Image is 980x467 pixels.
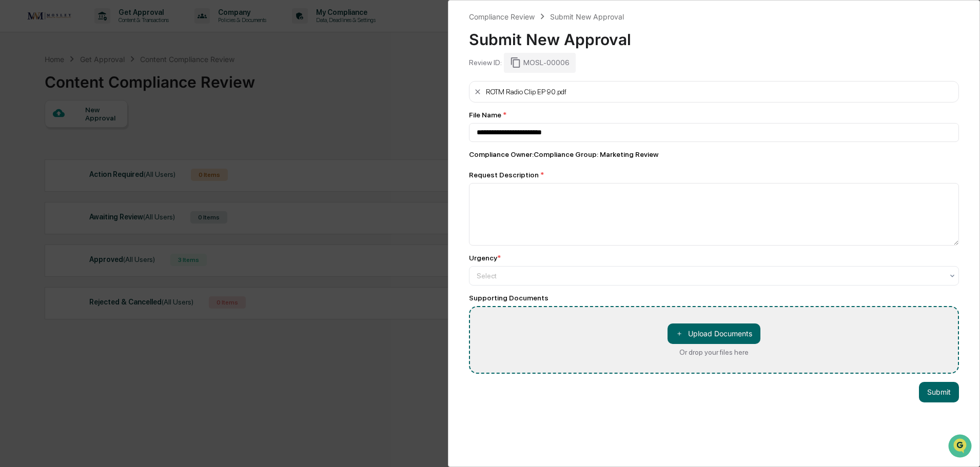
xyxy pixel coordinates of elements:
a: Powered byPylon [72,173,124,181]
span: Data Lookup [21,149,65,159]
div: 🔎 [10,150,18,158]
p: How can we help? [10,22,187,38]
div: 🖐️ [10,130,18,138]
span: Attestations [85,129,127,139]
iframe: Open customer support [947,433,975,461]
button: Or drop your files here [668,323,760,344]
a: 🖐️Preclearance [6,125,70,144]
div: Urgency [469,254,501,262]
div: Supporting Documents [469,294,959,302]
div: Submit New Approval [469,22,959,49]
a: 🗄️Attestations [70,125,131,144]
button: Submit [919,382,959,402]
div: Compliance Owner : Compliance Group: Marketing Review [469,150,959,158]
span: Pylon [102,174,124,181]
span: Preclearance [21,129,66,139]
div: MOSL-00006 [504,53,576,72]
div: Request Description [469,171,959,179]
img: 1746055101610-c473b297-6a78-478c-a979-82029cc54cd1 [10,78,29,97]
div: Submit New Approval [550,12,624,21]
div: Compliance Review [469,12,535,21]
span: ＋ [676,329,683,338]
div: We're available if you need us! [35,89,130,97]
div: ROTM Radio Clip EP 90.pdf [486,88,566,96]
div: File Name [469,111,959,119]
a: 🔎Data Lookup [6,145,69,163]
div: 🗄️ [74,130,83,138]
div: Or drop your files here [679,348,749,356]
div: Review ID: [469,58,502,67]
div: Start new chat [35,78,168,89]
button: Start new chat [174,82,187,94]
